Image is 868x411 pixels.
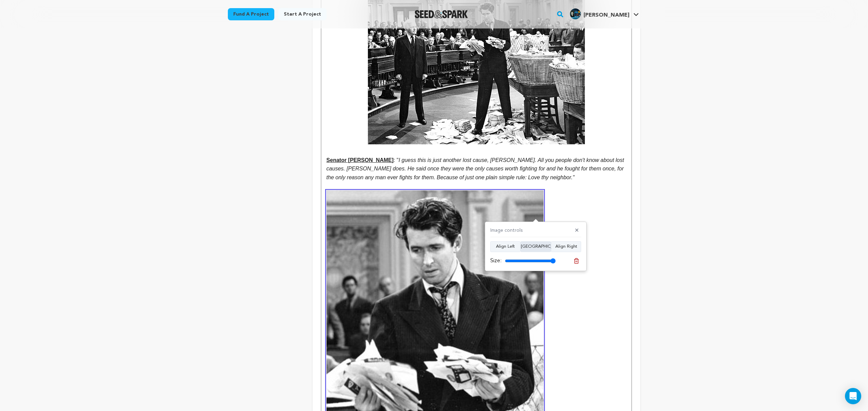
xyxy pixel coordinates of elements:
[520,241,551,252] button: [GEOGRAPHIC_DATA]
[569,7,640,21] span: Angel C.'s Profile
[551,241,581,252] button: Align Right
[573,227,581,234] button: ✕
[584,13,629,18] span: [PERSON_NAME]
[327,157,394,163] u: Senator [PERSON_NAME]
[278,8,327,20] a: Start a project
[394,157,399,163] span: : "
[490,257,501,265] label: Size:
[228,8,274,20] a: Fund a project
[570,8,629,19] div: Angel C.'s Profile
[570,8,581,19] img: IMDbSocialAsset.png
[490,241,520,252] button: Align Left
[490,227,523,234] h4: Image controls
[327,157,626,180] em: I guess this is just another lost cause, [PERSON_NAME]. All you people don't know about lost caus...
[845,388,861,404] div: Open Intercom Messenger
[415,10,468,18] a: Seed&Spark Homepage
[569,7,640,19] a: Angel C.'s Profile
[415,10,468,18] img: Seed&Spark Logo Dark Mode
